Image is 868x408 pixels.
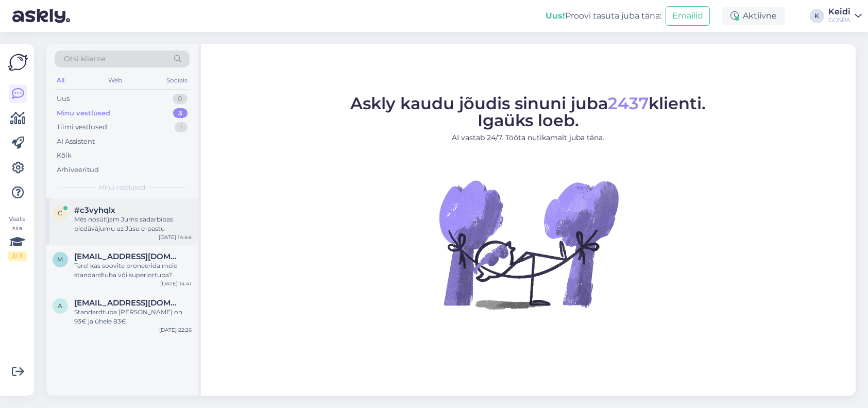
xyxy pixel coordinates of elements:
[173,94,188,104] div: 0
[57,108,110,118] div: Minu vestlused
[828,8,862,24] a: KeidiGOSPA
[164,74,190,87] div: Socials
[74,215,192,233] div: Mēs nosūtījam Jums sadarbības piedāvājumu uz Jūsu e-pastu
[351,132,706,143] p: AI vastab 24/7. Tööta nutikamalt juba täna.
[57,94,70,104] div: Uus
[74,261,192,280] div: Tere! kas soovite broneerida meie standardtuba või superiortuba?
[608,93,649,113] span: 2437
[351,93,706,130] span: Askly kaudu jõudis sinuni juba klienti. Igaüks loeb.
[64,54,105,64] span: Otsi kliente
[57,165,99,175] div: Arhiveeritud
[159,233,192,241] div: [DATE] 14:44
[74,298,181,308] span: andrusat@gmail.com
[8,53,28,72] img: Askly Logo
[666,6,710,26] button: Emailid
[159,326,192,334] div: [DATE] 22:26
[74,252,181,261] span: mairavainovska@inbox.lv
[546,11,565,21] b: Uus!
[55,74,66,87] div: All
[58,256,63,263] span: m
[74,308,192,326] div: Standardtuba [PERSON_NAME] on 93€ ja ühele 83€.
[175,122,188,132] div: 1
[160,280,192,287] div: [DATE] 14:41
[828,8,850,16] div: Keidi
[57,150,72,161] div: Kõik
[828,16,850,24] div: GOSPA
[436,151,621,337] img: No Chat active
[722,7,785,25] div: Aktiivne
[810,9,824,23] div: K
[546,10,661,22] div: Proovi tasuta juba täna:
[58,302,63,310] span: a
[58,209,63,217] span: c
[107,74,125,87] div: Web
[173,108,188,118] div: 3
[8,214,27,261] div: Vaata siia
[57,122,107,132] div: Tiimi vestlused
[8,251,27,261] div: 2 / 3
[99,183,145,192] span: Minu vestlused
[74,206,115,215] span: #c3vyhqlx
[57,137,95,147] div: AI Assistent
